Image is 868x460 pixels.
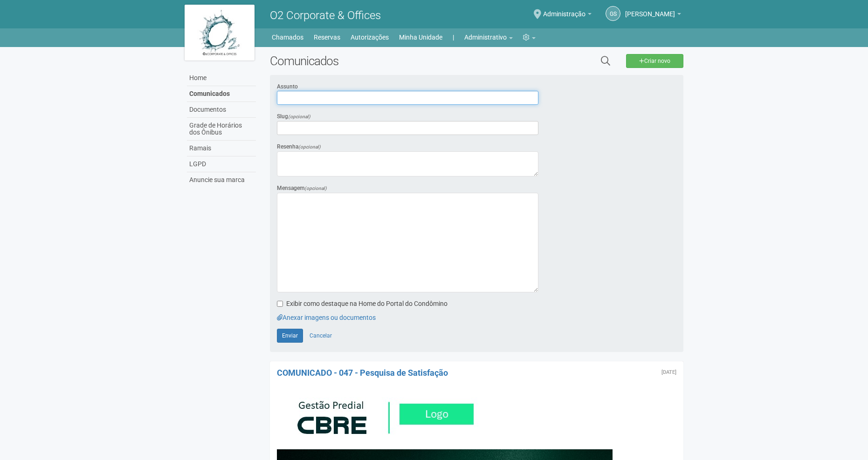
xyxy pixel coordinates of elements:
a: Ramais [187,141,256,156]
a: [PERSON_NAME] [625,12,681,19]
a: Minha Unidade [399,31,442,44]
label: Exibir como destaque na Home do Portal do Condômino [277,299,448,309]
a: Anexar imagens ou documentos [277,314,376,321]
span: O2 Corporate & Offices [270,9,381,22]
a: COMUNICADO - 047 - Pesquisa de Satisfação [277,368,448,378]
a: | [453,31,454,44]
a: Criar novo [626,54,683,68]
em: (opcional) [288,114,310,119]
span: Enviar [282,332,298,339]
em: (opcional) [298,144,321,149]
a: Grade de Horários dos Ônibus [187,118,256,141]
span: Gabriela Souza [625,1,675,18]
a: Comunicados [187,86,256,102]
a: Chamados [272,31,303,44]
a: Cancelar [304,329,337,343]
label: Mensagem [277,184,327,193]
a: Administrativo [464,31,513,44]
input: Exibir como destaque na Home do Portal do Condômino [277,301,283,307]
a: Reservas [314,31,340,44]
em: (opcional) [304,186,327,191]
h2: Comunicados [270,54,505,68]
a: Autorizações [351,31,389,44]
a: Documentos [187,102,256,118]
button: Enviar [277,329,303,343]
label: Assunto [277,82,298,91]
a: Home [187,70,256,86]
a: GS [606,6,620,21]
label: Resenha [277,142,321,151]
img: logo.jpg [185,5,255,61]
a: Anuncie sua marca [187,172,256,188]
label: Slug [277,112,310,121]
a: Configurações [523,31,536,44]
span: Administração [543,1,586,18]
div: Segunda-feira, 8 de setembro de 2025 às 19:01 [661,370,676,375]
a: Administração [543,12,592,19]
a: LGPD [187,156,256,172]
